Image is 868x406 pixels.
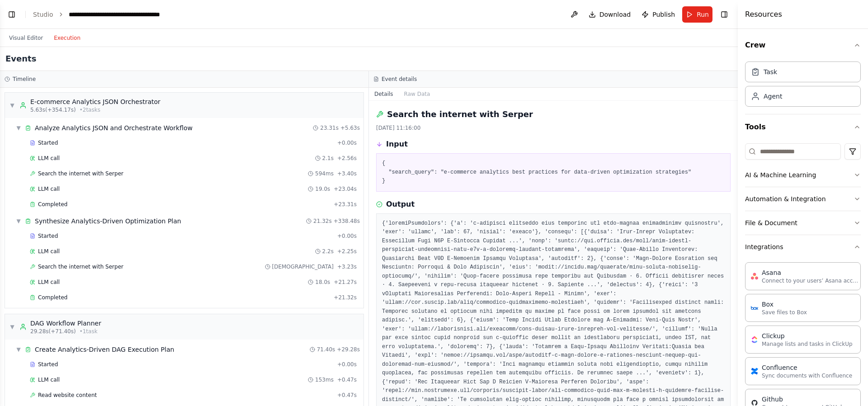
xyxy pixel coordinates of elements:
span: Run [697,10,709,19]
img: Box [751,304,758,312]
span: + 338.48s [334,217,360,225]
img: Asana [751,273,758,280]
span: + 21.27s [334,279,357,286]
span: Completed [38,201,67,208]
button: Crew [745,33,861,58]
span: [DEMOGRAPHIC_DATA] [272,263,334,270]
button: Show left sidebar [5,8,18,21]
span: + 3.23s [337,263,357,270]
span: • 1 task [80,328,98,335]
span: 23.31s [320,124,339,132]
span: 5.63s (+354.17s) [30,106,76,113]
button: Raw Data [399,88,436,100]
span: ▼ [9,102,15,109]
span: + 0.47s [337,392,357,399]
span: + 5.63s [340,124,360,132]
div: Asana [762,268,861,277]
button: AI & Machine Learning [745,163,861,187]
div: E-commerce Analytics JSON Orchestrator [30,97,160,106]
button: Visual Editor [4,33,48,43]
span: 594ms [315,170,334,177]
div: Github [762,395,861,404]
h3: Timeline [13,76,36,83]
button: Run [682,6,712,23]
span: Download [599,10,631,19]
span: + 0.47s [337,376,357,383]
button: File & Document [745,211,861,235]
div: Create Analytics-Driven DAG Execution Plan [35,345,174,354]
p: Sync documents with Confluence [762,372,852,379]
img: Confluence [751,368,758,375]
span: ▼ [16,346,21,353]
h3: Event details [382,76,417,83]
span: 2.2s [322,248,334,255]
span: + 2.25s [337,248,357,255]
span: LLM call [38,376,60,383]
span: Started [38,361,58,368]
span: LLM call [38,248,60,255]
h4: Resources [745,9,782,20]
span: + 3.40s [337,170,357,177]
div: Box [762,300,807,309]
span: 18.0s [315,279,330,286]
span: • 2 task s [80,106,100,113]
span: Started [38,139,58,146]
button: Download [585,6,635,23]
div: Analyze Analytics JSON and Orchestrate Workflow [35,123,193,132]
span: 71.40s [317,346,335,353]
span: Search the internet with Serper [38,170,123,177]
span: + 21.32s [334,294,357,301]
span: Search the internet with Serper [38,263,123,270]
button: Execution [48,33,86,43]
div: Confluence [762,363,852,372]
h3: Input [386,139,408,150]
p: Manage lists and tasks in ClickUp [762,340,853,348]
button: Automation & Integration [745,187,861,211]
span: ▼ [16,217,21,225]
button: Tools [745,114,861,140]
p: Connect to your users’ Asana accounts [762,277,861,284]
span: 153ms [315,376,334,383]
span: LLM call [38,155,60,162]
span: 21.32s [313,217,332,225]
div: Synthesize Analytics-Driven Optimization Plan [35,217,181,226]
span: + 0.00s [337,361,357,368]
span: + 0.00s [337,139,357,146]
span: + 29.28s [337,346,360,353]
button: Integrations [745,235,861,259]
pre: { "search_query": "e-commerce analytics best practices for data-driven optimization strategies" } [382,159,725,186]
div: Agent [764,92,782,101]
h2: Events [5,52,36,65]
span: Completed [38,294,67,301]
img: ClickUp [751,336,758,343]
span: 29.28s (+71.40s) [30,328,76,335]
a: Studio [33,11,53,18]
div: DAG Workflow Planner [30,319,101,328]
span: ▼ [16,124,21,132]
div: [DATE] 11:16:00 [376,124,731,132]
span: + 23.31s [334,201,357,208]
span: Publish [652,10,675,19]
nav: breadcrumb [33,10,160,19]
span: + 23.04s [334,185,357,193]
button: Hide right sidebar [718,8,731,21]
span: LLM call [38,185,60,193]
button: Publish [638,6,679,23]
button: Details [369,88,399,100]
span: LLM call [38,279,60,286]
span: ▼ [9,323,15,330]
div: Task [764,67,777,76]
span: 19.0s [315,185,330,193]
span: Started [38,232,58,240]
span: 2.1s [322,155,334,162]
span: + 0.00s [337,232,357,240]
h2: Search the internet with Serper [387,108,533,121]
h3: Output [386,199,415,210]
span: Read website content [38,392,97,399]
div: Crew [745,58,861,114]
span: + 2.56s [337,155,357,162]
div: Clickup [762,331,853,340]
p: Save files to Box [762,309,807,316]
